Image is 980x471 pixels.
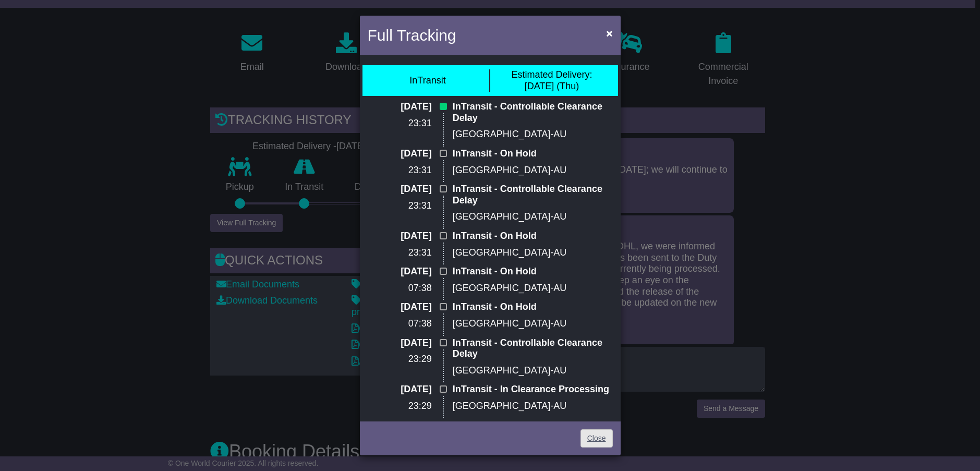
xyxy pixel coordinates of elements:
p: [GEOGRAPHIC_DATA]-AU [453,283,613,294]
p: [GEOGRAPHIC_DATA]-AU [453,165,613,176]
p: [GEOGRAPHIC_DATA]-AU [453,365,613,377]
p: [DATE] [368,384,432,395]
p: [DATE] [368,266,432,277]
p: InTransit - Controllable Clearance Delay [453,337,613,360]
p: 07:38 [368,283,432,294]
p: [DATE] [368,101,432,113]
p: [DATE] [368,301,432,313]
p: InTransit - On Hold [453,301,613,313]
p: [DATE] [368,337,432,349]
p: 23:31 [368,165,432,176]
p: 23:29 [368,401,432,412]
p: 07:38 [368,318,432,330]
p: [DATE] [368,184,432,195]
h4: Full Tracking [368,23,456,47]
div: [DATE] (Thu) [511,69,592,92]
span: Estimated Delivery: [511,69,592,80]
p: InTransit - In Clearance Processing [453,384,613,395]
a: Close [580,429,613,448]
button: Close [601,22,618,44]
p: InTransit - On Hold [453,148,613,160]
p: InTransit - Controllable Clearance Delay [453,184,613,206]
p: [DATE] [368,231,432,242]
p: 23:31 [368,247,432,259]
p: InTransit - On Hold [453,266,613,277]
p: [GEOGRAPHIC_DATA]-AU [453,401,613,412]
p: [GEOGRAPHIC_DATA]-AU [453,129,613,140]
p: 23:31 [368,118,432,129]
div: InTransit [409,75,445,87]
p: [GEOGRAPHIC_DATA]-AU [453,247,613,259]
p: [GEOGRAPHIC_DATA]-AU [453,318,613,330]
span: × [606,27,612,39]
p: InTransit - On Hold [453,231,613,242]
p: [GEOGRAPHIC_DATA]-AU [453,211,613,223]
p: [DATE] [368,148,432,160]
p: 23:31 [368,200,432,212]
p: InTransit - Controllable Clearance Delay [453,101,613,124]
p: 23:29 [368,354,432,365]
